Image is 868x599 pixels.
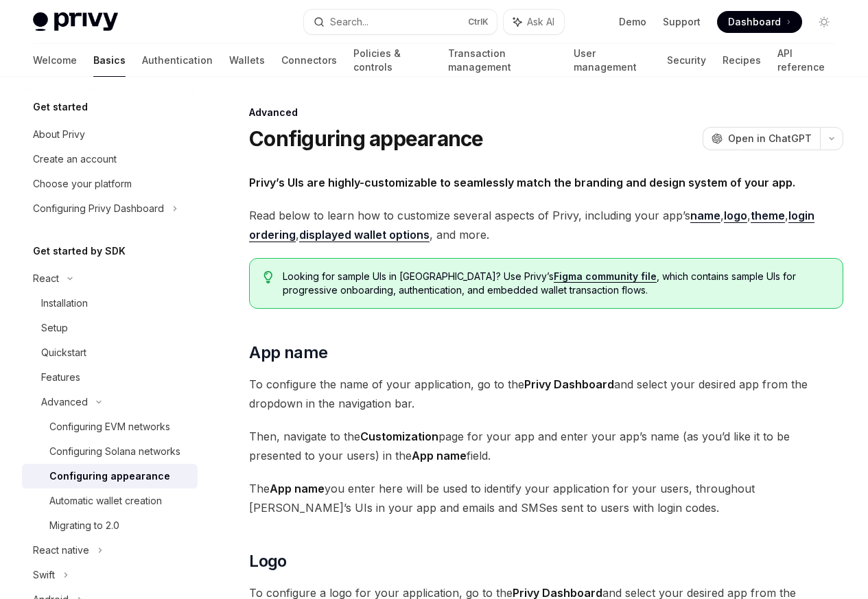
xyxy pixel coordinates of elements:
div: Search... [330,14,368,30]
div: Configuring EVM networks [49,419,170,435]
a: About Privy [22,122,198,147]
div: Installation [41,295,88,312]
div: Create an account [33,151,117,167]
div: Features [41,369,80,386]
button: Open in ChatGPT [703,127,820,150]
h1: Configuring appearance [249,126,484,151]
a: Features [22,365,198,390]
a: Dashboard [717,11,802,33]
div: Swift [33,567,55,583]
strong: Privy’s UIs are highly-customizable to seamlessly match the branding and design system of your app. [249,176,795,189]
a: Basics [93,44,126,77]
div: Quickstart [41,344,86,361]
a: Policies & controls [353,44,432,77]
span: The you enter here will be used to identify your application for your users, throughout [PERSON_N... [249,479,843,517]
strong: App name [412,449,467,462]
span: Open in ChatGPT [728,132,812,145]
strong: App name [270,482,325,495]
a: Welcome [33,44,77,77]
a: Figma community file [554,270,657,283]
span: Ctrl K [468,16,489,27]
a: Transaction management [448,44,556,77]
a: Installation [22,291,198,316]
a: Wallets [229,44,265,77]
div: Choose your platform [33,176,132,192]
a: Automatic wallet creation [22,489,198,513]
div: Advanced [249,106,843,119]
a: Configuring appearance [22,464,198,489]
span: Ask AI [527,15,554,29]
a: logo [724,209,747,223]
a: Recipes [723,44,761,77]
span: Logo [249,550,287,572]
a: Authentication [142,44,213,77]
a: Configuring Solana networks [22,439,198,464]
strong: Customization [360,430,438,443]
a: Create an account [22,147,198,172]
div: React [33,270,59,287]
a: Support [663,15,701,29]
a: Demo [619,15,646,29]
div: React native [33,542,89,559]
a: Setup [22,316,198,340]
div: Configuring Solana networks [49,443,180,460]
div: About Privy [33,126,85,143]
a: API reference [777,44,835,77]
a: name [690,209,720,223]
h5: Get started by SDK [33,243,126,259]
div: Migrating to 2.0 [49,517,119,534]
div: Advanced [41,394,88,410]
img: light logo [33,12,118,32]
button: Ask AI [504,10,564,34]
a: Connectors [281,44,337,77]
div: Automatic wallet creation [49,493,162,509]
a: Migrating to 2.0 [22,513,198,538]
button: Search...CtrlK [304,10,497,34]
a: Configuring EVM networks [22,414,198,439]
span: To configure the name of your application, go to the and select your desired app from the dropdow... [249,375,843,413]
div: Configuring appearance [49,468,170,484]
a: Choose your platform [22,172,198,196]
strong: Privy Dashboard [524,377,614,391]
span: Looking for sample UIs in [GEOGRAPHIC_DATA]? Use Privy’s , which contains sample UIs for progress... [283,270,829,297]
span: App name [249,342,327,364]
a: User management [574,44,651,77]
svg: Tip [263,271,273,283]
div: Configuring Privy Dashboard [33,200,164,217]
a: Security [667,44,706,77]
span: Then, navigate to the page for your app and enter your app’s name (as you’d like it to be present... [249,427,843,465]
span: Read below to learn how to customize several aspects of Privy, including your app’s , , , , , and... [249,206,843,244]
h5: Get started [33,99,88,115]
a: Quickstart [22,340,198,365]
span: Dashboard [728,15,781,29]
a: displayed wallet options [299,228,430,242]
div: Setup [41,320,68,336]
a: theme [751,209,785,223]
button: Toggle dark mode [813,11,835,33]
